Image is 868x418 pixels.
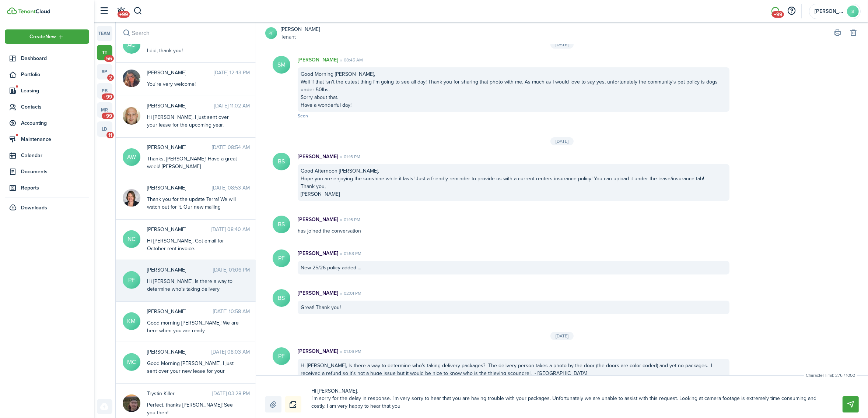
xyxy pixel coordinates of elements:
[147,195,239,234] div: Thank you for the update Terra! We will watch out for it. Our new mailing address is [STREET_ADDR...
[338,250,361,257] time: 01:58 PM
[21,168,89,176] span: Documents
[21,119,89,127] span: Accounting
[5,51,89,65] a: Dashboard
[123,107,140,125] img: Kendall Smith
[147,348,211,356] span: Mitch Cyr
[298,289,338,297] p: [PERSON_NAME]
[147,266,213,274] span: Patricia Faragi
[833,28,843,38] button: Print
[147,80,239,88] div: You're very welcome!
[550,332,574,340] div: [DATE]
[273,153,290,170] avatar-text: BS
[147,237,239,252] div: Hi [PERSON_NAME], Got email for October rent invoice.
[298,301,729,314] div: Great! Thank you!
[30,34,56,39] span: Create New
[211,226,250,233] time: [DATE] 08:40 AM
[123,36,140,54] avatar-text: AC
[123,70,140,87] img: Haley Harrison
[147,390,212,397] span: Trystin Killer
[550,40,574,49] div: [DATE]
[5,181,89,195] a: Reports
[298,153,338,160] p: [PERSON_NAME]
[21,135,89,143] span: Maintenance
[273,216,290,233] avatar-text: BS
[21,71,89,78] span: Portfolio
[147,102,214,110] span: Kendall Smith
[273,56,290,74] avatar-text: SM
[122,28,132,38] button: Search
[298,67,729,112] div: Good Morning [PERSON_NAME], Well if that isn't the cutest thing I'm going to see all day! Thank y...
[21,184,89,192] span: Reports
[298,249,338,257] p: [PERSON_NAME]
[338,216,360,223] time: 01:16 PM
[116,22,256,44] input: search
[147,47,239,54] div: I did, thank you!
[7,7,17,14] img: TenantCloud
[273,289,290,307] avatar-text: BS
[118,11,130,18] span: +99
[5,29,89,44] button: Open menu
[97,26,112,41] a: team
[212,390,250,397] time: [DATE] 03:28 PM
[123,148,140,166] avatar-text: AW
[147,155,239,170] div: Thanks, [PERSON_NAME]! Have a great week! [PERSON_NAME]
[21,152,89,159] span: Calendar
[211,348,250,356] time: [DATE] 08:03 AM
[97,102,112,118] a: mr
[147,113,239,175] div: Hi [PERSON_NAME], I just sent over your lease for the upcoming year. Please ensure you and [PERSO...
[273,249,290,267] avatar-text: PF
[102,113,114,119] span: +99
[298,164,729,201] div: Good Afternoon [PERSON_NAME], Hope you are enjoying the sunshine while it lasts! Just a friendly ...
[265,27,277,39] a: PF
[848,28,859,38] button: Delete
[102,93,114,100] span: +99
[843,396,859,412] button: Send
[298,347,338,355] p: [PERSON_NAME]
[338,153,360,160] time: 01:16 PM
[21,54,89,62] span: Dashboard
[847,6,859,17] avatar-text: S
[298,359,729,380] div: Hi [PERSON_NAME], Is there a way to determine who’s taking delivery packages? The delivery person...
[147,359,239,398] div: Good Morning [PERSON_NAME], I just sent over your new lease for your review and signature. Please...
[97,64,112,79] a: sp
[804,372,857,379] small: Character limit: 276 / 1000
[147,226,211,233] span: Nana Cyr
[107,74,114,81] span: 2
[298,113,308,119] span: Seen
[123,353,140,371] avatar-text: MC
[214,69,250,77] time: [DATE] 12:43 PM
[123,271,140,289] avatar-text: PF
[21,204,47,212] span: Downloads
[123,230,140,248] avatar-text: NC
[21,103,89,111] span: Contacts
[213,266,250,274] time: [DATE] 01:06 PM
[147,401,239,417] div: Perfect, thanks [PERSON_NAME]! See you then!
[21,87,89,95] span: Leasing
[338,57,363,63] time: 08:45 AM
[290,216,737,235] div: has joined the conversation
[104,55,114,62] span: 56
[97,121,112,137] a: ld
[338,290,361,297] time: 02:01 PM
[18,9,50,14] img: TenantCloud
[123,312,140,330] avatar-text: KM
[550,137,574,145] div: [DATE]
[273,347,290,365] avatar-text: PF
[815,9,844,14] span: Stephanie
[281,25,320,33] a: [PERSON_NAME]
[147,144,212,151] span: Alex Wrobel
[147,184,212,192] span: Terra Frey
[123,394,140,412] img: Trystin Killer
[212,144,250,151] time: [DATE] 08:54 AM
[147,308,213,315] span: Kaitlin McDonald
[281,33,320,41] a: Tenant
[147,69,214,77] span: Haley Harrison
[114,2,128,21] a: Notifications
[147,319,239,334] div: Good morning [PERSON_NAME]! We are here when you are ready
[212,184,250,192] time: [DATE] 08:53 AM
[97,45,112,60] a: tt
[214,102,250,110] time: [DATE] 11:02 AM
[213,308,250,315] time: [DATE] 10:58 AM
